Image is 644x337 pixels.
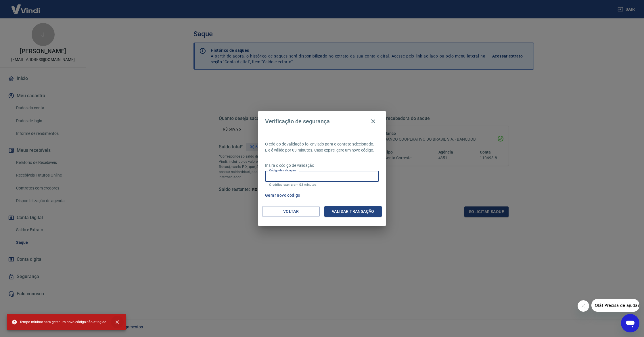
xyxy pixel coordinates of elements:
[262,206,320,217] button: Voltar
[263,190,303,201] button: Gerar novo código
[621,314,639,332] iframe: Botão para abrir a janela de mensagens
[3,4,48,9] span: Olá! Precisa de ajuda?
[324,206,382,217] button: Validar transação
[269,168,296,173] label: Código de validação
[591,299,639,312] iframe: Mensagem da empresa
[111,316,124,328] button: close
[11,319,106,325] span: Tempo mínimo para gerar um novo código não atingido
[269,183,375,187] p: O código expira em 03 minutos.
[265,162,379,168] p: Insira o código de validação
[265,118,330,125] h4: Verificação de segurança
[265,141,379,153] p: O código de validação foi enviado para o contato selecionado. Ele é válido por 03 minutos. Caso e...
[578,300,589,312] iframe: Fechar mensagem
